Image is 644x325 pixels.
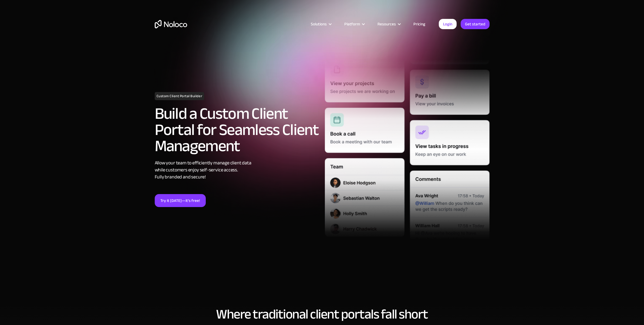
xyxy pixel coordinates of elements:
a: Try it [DATE]—it’s free! [155,194,206,207]
div: Resources [371,21,407,28]
div: Platform [344,21,360,28]
div: Solutions [311,21,327,28]
a: Pricing [407,21,432,28]
div: Allow your team to efficiently manage client data while customers enjoy self-service access. Full... [155,160,319,181]
div: Platform [338,21,371,28]
div: Resources [377,21,396,28]
a: Get started [461,19,490,29]
a: home [155,20,187,28]
div: Solutions [304,21,338,28]
a: Login [439,19,457,29]
h1: Custom Client Portal Builder [155,92,204,100]
h2: Where traditional client portals fall short [155,307,490,321]
h2: Build a Custom Client Portal for Seamless Client Management [155,106,319,154]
